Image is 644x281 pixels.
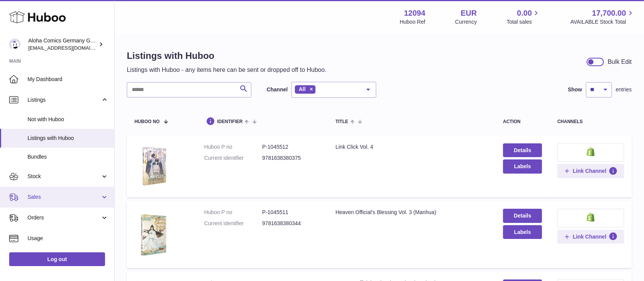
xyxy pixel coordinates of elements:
p: Listings with Huboo - any items here can be sent or dropped off to Huboo. [127,66,327,74]
strong: EUR [461,8,477,18]
h1: Listings with Huboo [127,50,327,62]
a: 17,700.00 AVAILABLE Stock Total [570,8,635,26]
span: Total sales [506,18,540,26]
dd: P-1045511 [262,209,320,216]
a: Details [503,143,542,157]
img: Link Click Vol. 4 [134,143,173,188]
div: Link Click Vol. 4 [335,143,488,151]
span: Sales [28,193,100,201]
dd: 9781638380375 [262,154,320,162]
dt: Huboo P no [204,209,262,216]
span: title [335,119,348,124]
strong: 12094 [404,8,426,18]
dd: 9781638380344 [262,220,320,227]
span: [EMAIL_ADDRESS][DOMAIN_NAME] [28,45,112,51]
dt: Current identifier [204,154,262,162]
a: Log out [9,252,105,266]
label: Channel [267,86,288,93]
button: Labels [503,225,542,239]
div: Heaven Official's Blessing Vol. 3 (Manhua) [335,209,488,216]
div: Aloha Comics Germany GmbH [28,37,97,52]
div: Bulk Edit [608,58,632,66]
button: Link Channel [557,164,624,178]
span: Orders [28,214,100,221]
span: Stock [28,173,100,180]
img: shopify-small.png [587,147,595,156]
a: 0.00 Total sales [506,8,540,26]
button: Link Channel [557,230,624,244]
span: Bundles [28,153,108,161]
label: Show [568,86,582,93]
span: Listings [28,96,100,104]
span: entries [616,86,632,93]
button: Labels [503,159,542,173]
span: My Dashboard [28,76,108,83]
span: 0.00 [517,8,532,18]
span: identifier [217,119,243,124]
span: Huboo no [134,119,160,124]
dt: Huboo P no [204,143,262,151]
span: All [299,86,306,92]
div: action [503,119,542,124]
span: Link Channel [573,233,607,240]
span: AVAILABLE Stock Total [570,18,635,26]
span: Not with Huboo [28,116,108,123]
img: internalAdmin-12094@internal.huboo.com [9,39,21,50]
span: 17,700.00 [592,8,626,18]
span: Link Channel [573,167,607,174]
dd: P-1045512 [262,143,320,151]
div: Currency [455,18,477,26]
div: Huboo Ref [400,18,426,26]
img: Heaven Official's Blessing Vol. 3 (Manhua) [134,209,173,258]
img: shopify-small.png [587,213,595,222]
span: Usage [28,235,108,242]
span: Listings with Huboo [28,135,108,142]
div: channels [557,119,624,124]
dt: Current identifier [204,220,262,227]
a: Details [503,209,542,223]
